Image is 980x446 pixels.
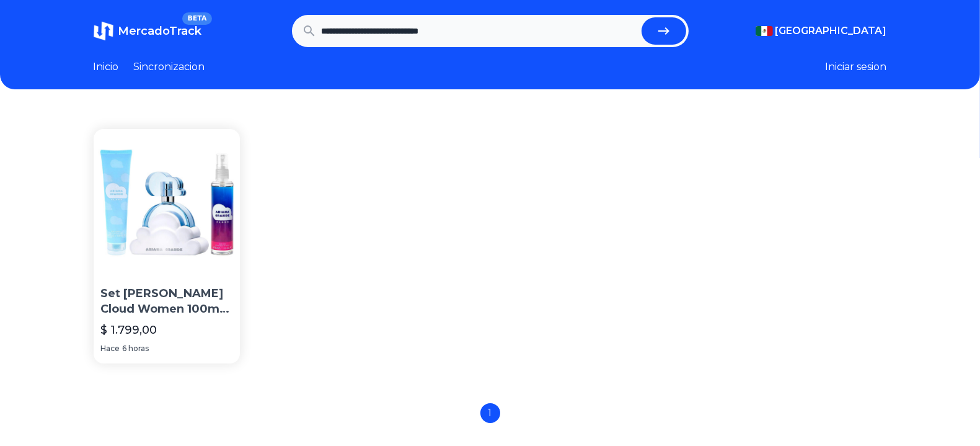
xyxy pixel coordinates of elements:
img: Mexico [756,26,773,36]
a: Inicio [94,60,119,74]
a: Set Ariana Grande Cloud Women 100ml Edp / SetSet [PERSON_NAME] Cloud Women 100ml Edp / Set$ 1.799... [94,129,241,363]
img: Set Ariana Grande Cloud Women 100ml Edp / Set [94,129,241,276]
span: BETA [182,12,211,25]
button: Iniciar sesion [826,60,887,74]
span: Hace [101,344,120,354]
a: MercadoTrackBETA [94,21,202,41]
span: MercadoTrack [118,24,202,38]
span: 6 horas [123,344,149,354]
img: MercadoTrack [94,21,113,41]
p: $ 1.799,00 [101,321,157,339]
p: Set [PERSON_NAME] Cloud Women 100ml Edp / Set [101,286,233,317]
button: [GEOGRAPHIC_DATA] [756,24,887,38]
a: Sincronizacion [134,60,205,74]
span: [GEOGRAPHIC_DATA] [775,24,887,38]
